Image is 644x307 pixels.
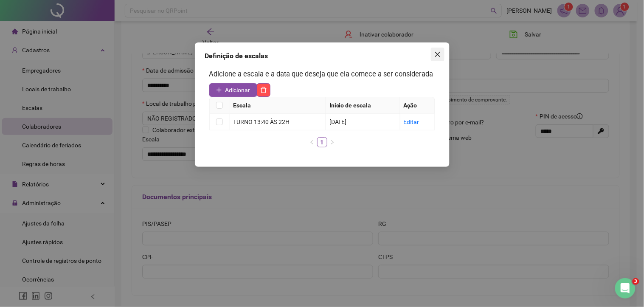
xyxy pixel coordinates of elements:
[230,97,326,114] th: Escala
[205,51,439,61] div: Definição de escalas
[260,87,267,93] span: delete
[327,137,337,147] button: right
[434,51,441,58] span: close
[216,87,222,93] span: plus
[431,48,444,61] button: Close
[318,138,327,147] a: 1
[309,140,315,145] span: left
[317,137,327,147] li: 1
[400,97,435,114] th: Ação
[327,137,337,147] li: Próxima página
[326,97,400,114] th: Inicio de escala
[615,278,636,299] iframe: Intercom live chat
[233,117,322,127] div: TURNO 13:40 ÀS 22H
[209,69,435,80] h3: Adicione a escala e a data que deseja que ela comece a ser considerada
[307,137,317,147] li: Página anterior
[307,137,317,147] button: left
[330,140,335,145] span: right
[329,118,347,125] span: [DATE]
[633,278,639,285] span: 3
[404,118,419,125] a: Editar
[209,83,257,97] button: Adicionar
[225,85,250,95] span: Adicionar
